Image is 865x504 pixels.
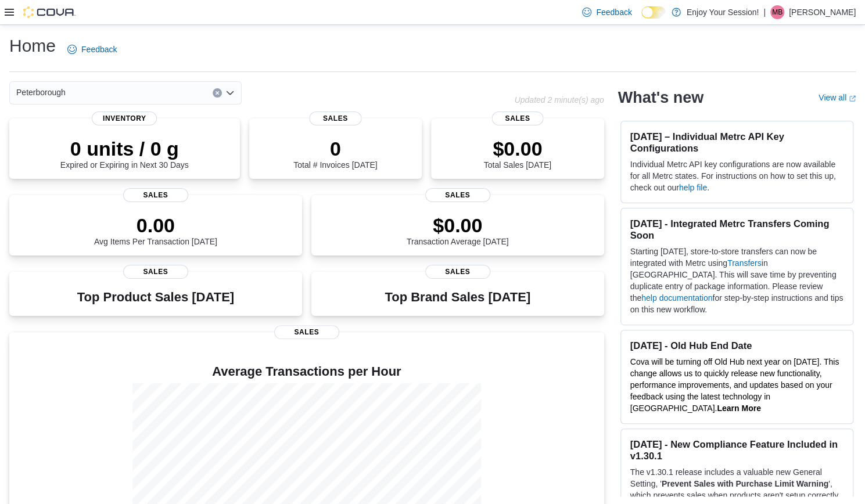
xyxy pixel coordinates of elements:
a: Feedback [63,38,121,61]
span: Sales [123,188,188,202]
h4: Average Transactions per Hour [19,365,595,379]
img: Cova [23,6,76,18]
div: Total # Invoices [DATE] [293,137,377,170]
a: Transfers [727,258,762,268]
button: Clear input [213,88,222,98]
button: Open list of options [225,88,235,98]
p: 0 units / 0 g [60,137,189,160]
p: | [763,5,766,19]
input: Dark Mode [641,6,666,19]
p: Individual Metrc API key configurations are now available for all Metrc states. For instructions ... [630,159,844,193]
p: $0.00 [407,214,509,237]
h1: Home [9,34,56,57]
p: 0.00 [94,214,217,237]
div: Matty Buchan [770,5,784,19]
div: Expired or Expiring in Next 30 Days [60,137,189,170]
a: help file [679,183,707,192]
p: Starting [DATE], store-to-store transfers can now be integrated with Metrc using in [GEOGRAPHIC_D... [630,246,844,315]
h3: Top Product Sales [DATE] [77,290,234,304]
span: Sales [310,111,361,125]
p: $0.00 [484,137,551,160]
span: Feedback [81,44,117,55]
strong: Prevent Sales with Purchase Limit Warning [662,479,828,488]
h3: [DATE] - Integrated Metrc Transfers Coming Soon [630,218,844,241]
h3: [DATE] - Old Hub End Date [630,340,844,351]
span: Sales [274,325,339,339]
span: Sales [425,188,490,202]
p: 0 [293,137,377,160]
a: View allExternal link [819,93,856,102]
span: Sales [123,265,188,279]
span: Feedback [596,6,631,18]
span: Sales [491,111,543,125]
a: help documentation [641,293,712,303]
p: Enjoy Your Session! [687,5,759,19]
h2: What's new [618,88,704,107]
span: Peterborough [16,85,66,99]
span: Dark Mode [641,19,642,19]
span: Inventory [92,111,157,125]
a: Learn More [717,404,760,413]
p: Updated 2 minute(s) ago [514,95,604,105]
div: Avg Items Per Transaction [DATE] [94,214,217,246]
h3: Top Brand Sales [DATE] [385,290,530,304]
h3: [DATE] - New Compliance Feature Included in v1.30.1 [630,438,844,462]
h3: [DATE] – Individual Metrc API Key Configurations [630,131,844,154]
div: Transaction Average [DATE] [407,214,509,246]
a: Feedback [577,1,636,24]
div: Total Sales [DATE] [484,137,551,170]
span: Sales [425,265,490,279]
span: Cova will be turning off Old Hub next year on [DATE]. This change allows us to quickly release ne... [630,357,839,413]
p: [PERSON_NAME] [789,5,856,19]
span: MB [772,5,783,19]
svg: External link [849,95,856,102]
